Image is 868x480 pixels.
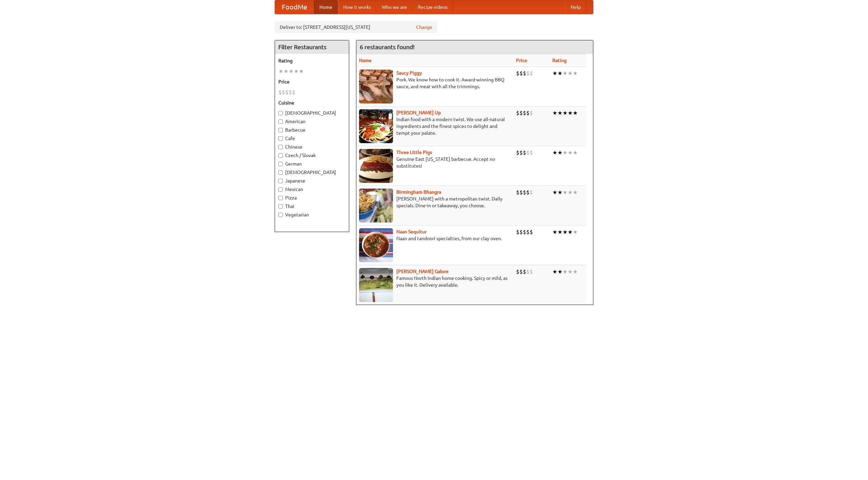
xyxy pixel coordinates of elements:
[416,24,432,31] a: Change
[530,189,533,196] li: $
[557,149,563,156] li: ★
[516,58,527,63] a: Price
[552,228,557,236] li: ★
[523,228,526,236] li: $
[359,189,393,223] img: bhangra.jpg
[278,170,283,175] input: [DEMOGRAPHIC_DATA]
[396,150,432,155] a: Three Little Pigs
[278,99,346,106] h5: Cuisine
[359,268,393,302] img: currygalore.jpg
[359,275,511,288] p: Famous North Indian home cooking. Spicy or mild, as you like it. Delivery available.
[278,57,346,64] h5: Rating
[278,211,346,218] label: Vegetarian
[278,111,283,115] input: [DEMOGRAPHIC_DATA]
[563,149,568,156] li: ★
[359,109,393,143] img: curryup.jpg
[278,213,283,217] input: Vegetarian
[530,70,533,77] li: $
[289,68,294,75] li: ★
[275,0,314,14] a: FoodMe
[573,70,578,77] li: ★
[563,268,568,275] li: ★
[530,228,533,236] li: $
[359,70,393,103] img: saucy.jpg
[530,268,533,275] li: $
[376,0,412,14] a: Who we are
[557,70,563,77] li: ★
[557,268,563,275] li: ★
[278,89,282,96] li: $
[519,228,523,236] li: $
[278,78,346,85] h5: Price
[516,268,519,275] li: $
[282,89,285,96] li: $
[557,189,563,196] li: ★
[526,268,530,275] li: $
[573,149,578,156] li: ★
[278,136,283,141] input: Cafe
[516,228,519,236] li: $
[526,149,530,156] li: $
[552,149,557,156] li: ★
[563,70,568,77] li: ★
[552,268,557,275] li: ★
[278,152,346,159] label: Czech / Slovak
[278,194,346,201] label: Pizza
[278,187,283,192] input: Mexican
[278,153,283,158] input: Czech / Slovak
[523,70,526,77] li: $
[396,110,441,115] a: [PERSON_NAME] Up
[563,109,568,117] li: ★
[568,189,573,196] li: ★
[568,268,573,275] li: ★
[278,119,283,124] input: American
[519,149,523,156] li: $
[552,58,567,63] a: Rating
[396,70,422,76] a: Saucy Piggy
[360,44,415,50] ng-pluralize: 6 restaurants found!
[519,70,523,77] li: $
[516,109,519,117] li: $
[563,228,568,236] li: ★
[289,89,292,96] li: $
[568,109,573,117] li: ★
[278,128,283,132] input: Barbecue
[278,127,346,133] label: Barbecue
[552,109,557,117] li: ★
[359,116,511,136] p: Indian food with a modern twist. We use all-natural ingredients and the finest spices to delight ...
[275,21,437,33] div: Deliver to: [STREET_ADDRESS][US_STATE]
[278,196,283,200] input: Pizza
[523,189,526,196] li: $
[278,68,283,75] li: ★
[278,179,283,183] input: Japanese
[396,189,441,195] b: Birmingham Bhangra
[557,109,563,117] li: ★
[523,149,526,156] li: $
[396,269,449,274] a: [PERSON_NAME] Galore
[519,189,523,196] li: $
[573,189,578,196] li: ★
[359,58,372,63] a: Name
[294,68,299,75] li: ★
[573,109,578,117] li: ★
[568,228,573,236] li: ★
[519,268,523,275] li: $
[516,70,519,77] li: $
[526,189,530,196] li: $
[314,0,338,14] a: Home
[359,195,511,209] p: [PERSON_NAME] with a metropolitan twist. Daily specials. Dine-in or takeaway, you choose.
[278,162,283,166] input: German
[396,229,427,234] a: Naan Sequitur
[278,169,346,176] label: [DEMOGRAPHIC_DATA]
[568,70,573,77] li: ★
[530,109,533,117] li: $
[516,149,519,156] li: $
[526,70,530,77] li: $
[573,268,578,275] li: ★
[568,149,573,156] li: ★
[565,0,586,14] a: Help
[359,228,393,262] img: naansequitur.jpg
[278,203,346,210] label: Thai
